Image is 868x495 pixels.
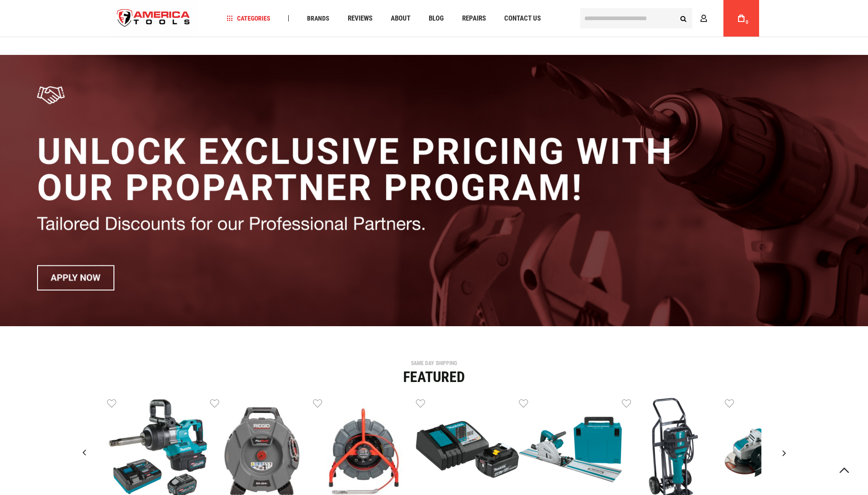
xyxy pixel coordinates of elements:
a: store logo [109,1,198,36]
span: Contact Us [504,15,541,22]
a: Contact Us [500,12,545,25]
span: Brands [307,15,329,22]
a: Blog [425,12,448,25]
span: About [391,15,410,22]
span: Repairs [462,15,486,22]
a: About [387,12,415,25]
a: Brands [303,12,334,25]
div: Featured [107,370,761,384]
a: Categories [222,12,275,25]
img: America Tools [109,1,198,36]
span: 0 [746,20,749,25]
a: Repairs [458,12,490,25]
span: Blog [429,15,444,22]
button: Search [675,10,692,27]
a: Reviews [344,12,377,25]
span: Reviews [348,15,372,22]
span: Categories [226,15,270,22]
div: SAME DAY SHIPPING [107,360,761,366]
